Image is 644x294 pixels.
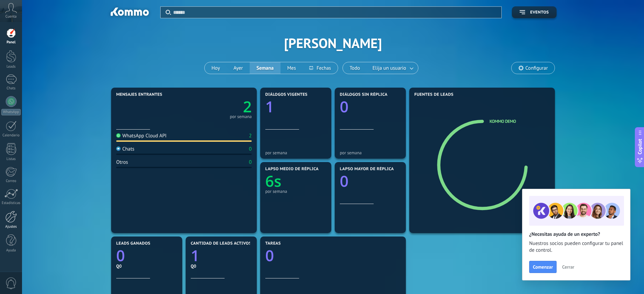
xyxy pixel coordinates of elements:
span: Copilot [637,139,643,154]
div: Calendario [1,133,21,138]
div: Estadísticas [1,201,21,205]
span: Cerrar [562,265,574,269]
text: 0 [340,171,349,191]
div: por semana [230,115,252,118]
img: WhatsApp Cloud API [116,133,121,138]
text: 1 [265,96,274,117]
button: Ayer [227,62,250,74]
button: Cerrar [559,262,577,272]
div: Chats [1,86,21,91]
a: 1 [191,245,252,266]
div: 0 [249,146,252,152]
span: Fuentes de leads [414,92,454,97]
div: Leads [1,65,21,69]
span: Diálogos vigentes [265,92,308,97]
button: Comenzar [529,261,557,273]
text: 6s [265,171,282,191]
span: Cuenta [5,15,17,19]
div: por semana [265,189,326,194]
div: WhatsApp [1,109,21,115]
div: Ayuda [1,248,21,253]
span: Comenzar [533,265,553,269]
div: por semana [265,150,326,155]
div: por semana [340,150,401,155]
div: Chats [116,146,134,152]
button: Eventos [512,6,557,18]
text: 0 [265,245,274,266]
text: 0 [116,245,125,266]
a: Kommo Demo [490,118,516,124]
div: 0 [249,159,252,165]
h2: ¿Necesitas ayuda de un experto? [529,231,623,238]
div: Correo [1,179,21,183]
div: Panel [1,40,21,45]
button: Hoy [205,62,227,74]
span: Lapso medio de réplica [265,167,319,172]
text: 0 [340,96,349,117]
div: 2 [249,133,252,139]
a: 0 [116,245,177,266]
button: Elija un usuario [367,62,418,74]
span: Mensajes entrantes [116,92,162,97]
button: Todo [343,62,367,74]
text: 2 [243,96,252,117]
span: Nuestros socios pueden configurar tu panel de control. [529,240,623,254]
div: WhatsApp Cloud API [116,133,167,139]
img: Chats [116,146,121,151]
span: Tareas [265,241,281,246]
button: Fechas [303,62,337,74]
div: Ajustes [1,225,21,229]
span: Lapso mayor de réplica [340,167,394,172]
a: 0 [265,245,401,266]
span: Diálogos sin réplica [340,92,388,97]
button: Mes [281,62,303,74]
div: Q0 [191,263,252,269]
span: Eventos [530,10,549,15]
button: Semana [250,62,281,74]
span: Configurar [525,65,548,71]
text: 1 [191,245,200,266]
div: Q0 [116,263,177,269]
div: Otros [116,159,128,165]
span: Cantidad de leads activos [191,241,251,246]
a: 2 [184,96,252,117]
span: Elija un usuario [371,64,408,73]
span: Leads ganados [116,241,150,246]
div: Listas [1,157,21,161]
